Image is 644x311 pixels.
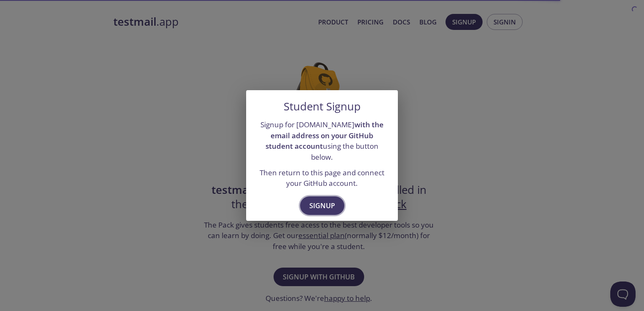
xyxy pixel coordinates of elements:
[256,119,388,163] p: Signup for [DOMAIN_NAME] using the button below.
[300,196,344,215] button: Signup
[309,200,335,212] span: Signup
[284,100,361,113] h5: Student Signup
[266,120,384,151] strong: with the email address on your GitHub student account
[256,167,388,189] p: Then return to this page and connect your GitHub account.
